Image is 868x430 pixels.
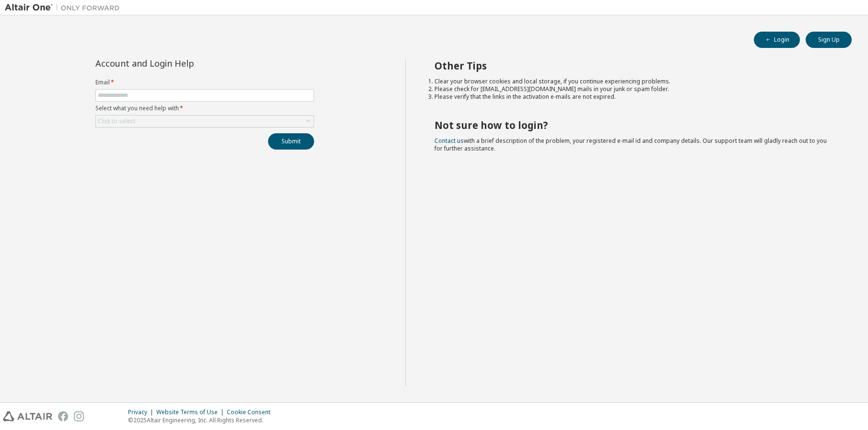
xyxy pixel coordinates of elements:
h2: Not sure how to login? [434,119,835,131]
label: Select what you need help with [95,105,314,112]
button: Submit [268,133,314,150]
img: Altair One [5,3,125,12]
img: facebook.svg [58,411,68,421]
button: Sign Up [806,32,852,48]
li: Clear your browser cookies and local storage, if you continue experiencing problems. [434,78,835,85]
a: Contact us [434,137,464,145]
img: instagram.svg [74,411,84,421]
button: Login [754,32,800,48]
div: Privacy [128,408,156,416]
span: with a brief description of the problem, your registered e-mail id and company details. Our suppo... [434,137,827,152]
li: Please check for [EMAIL_ADDRESS][DOMAIN_NAME] mails in your junk or spam folder. [434,85,835,93]
li: Please verify that the links in the activation e-mails are not expired. [434,93,835,101]
p: © 2025 Altair Engineering, Inc. All Rights Reserved. [128,416,276,424]
div: Account and Login Help [95,59,270,67]
div: Click to select [96,116,314,127]
div: Website Terms of Use [156,408,227,416]
label: Email [95,79,314,86]
div: Cookie Consent [227,408,276,416]
div: Click to select [98,117,135,125]
h2: Other Tips [434,59,835,72]
img: altair_logo.svg [3,411,52,421]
